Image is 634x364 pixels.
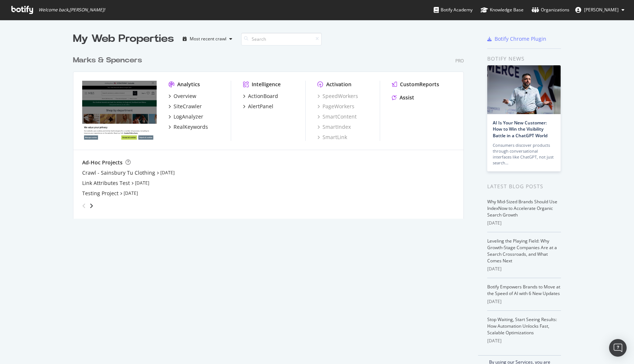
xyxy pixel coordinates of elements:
[317,113,357,120] a: SmartContent
[317,103,354,110] a: PageWorkers
[487,316,557,336] a: Stop Waiting, Start Seeing Results: How Automation Unlocks Fast, Scalable Optimizations
[392,94,414,101] a: Assist
[177,81,200,88] div: Analytics
[493,142,555,166] div: Consumers discover products through conversational interfaces like ChatGPT, not just search…
[487,65,561,114] img: AI Is Your New Customer: How to Win the Visibility Battle in a ChatGPT World
[73,46,470,219] div: grid
[317,123,351,131] a: SmartIndex
[487,238,557,264] a: Leveling the Playing Field: Why Growth-Stage Companies Are at a Search Crossroads, and What Comes...
[168,123,208,131] a: RealKeywords
[252,81,281,88] div: Intelligence
[455,58,464,64] div: Pro
[248,92,278,100] div: ActionBoard
[82,159,123,166] div: Ad-Hoc Projects
[481,6,524,14] div: Knowledge Base
[160,170,175,176] a: [DATE]
[168,113,203,120] a: LogAnalyzer
[135,180,149,186] a: [DATE]
[82,81,157,140] img: www.marksandspencer.com/
[569,4,630,16] button: [PERSON_NAME]
[487,266,561,272] div: [DATE]
[487,199,557,218] a: Why Mid-Sized Brands Should Use IndexNow to Accelerate Organic Search Growth
[487,284,560,296] a: Botify Empowers Brands to Move at the Speed of AI with 6 New Updates
[487,35,546,43] a: Botify Chrome Plugin
[243,92,278,100] a: ActionBoard
[434,6,473,14] div: Botify Academy
[487,55,561,63] div: Botify news
[317,92,358,100] a: SpeedWorkers
[248,103,273,110] div: AlertPanel
[584,7,619,13] span: James Weaver
[174,92,196,100] div: Overview
[174,123,208,131] div: RealKeywords
[73,55,145,66] a: Marks & Spencers
[495,35,546,43] div: Botify Chrome Plugin
[609,339,627,357] div: Open Intercom Messenger
[39,7,105,13] span: Welcome back, [PERSON_NAME] !
[168,92,196,100] a: Overview
[326,81,351,88] div: Activation
[487,220,561,226] div: [DATE]
[317,134,347,141] a: SmartLink
[79,200,89,212] div: angle-left
[174,103,202,110] div: SiteCrawler
[124,190,138,196] a: [DATE]
[82,190,119,197] a: Testing Project
[73,55,142,66] div: Marks & Spencers
[493,120,547,138] a: AI Is Your New Customer: How to Win the Visibility Battle in a ChatGPT World
[73,32,174,46] div: My Web Properties
[89,202,94,210] div: angle-right
[532,6,569,14] div: Organizations
[168,103,202,110] a: SiteCrawler
[487,338,561,344] div: [DATE]
[82,179,130,187] a: Link Attributes Test
[190,37,226,41] div: Most recent crawl
[400,94,414,101] div: Assist
[487,298,561,305] div: [DATE]
[487,182,561,190] div: Latest Blog Posts
[82,169,155,176] a: Crawl - Sainsbury Tu Clothing
[400,81,439,88] div: CustomReports
[180,33,235,45] button: Most recent crawl
[243,103,273,110] a: AlertPanel
[392,81,439,88] a: CustomReports
[241,33,322,45] input: Search
[174,113,203,120] div: LogAnalyzer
